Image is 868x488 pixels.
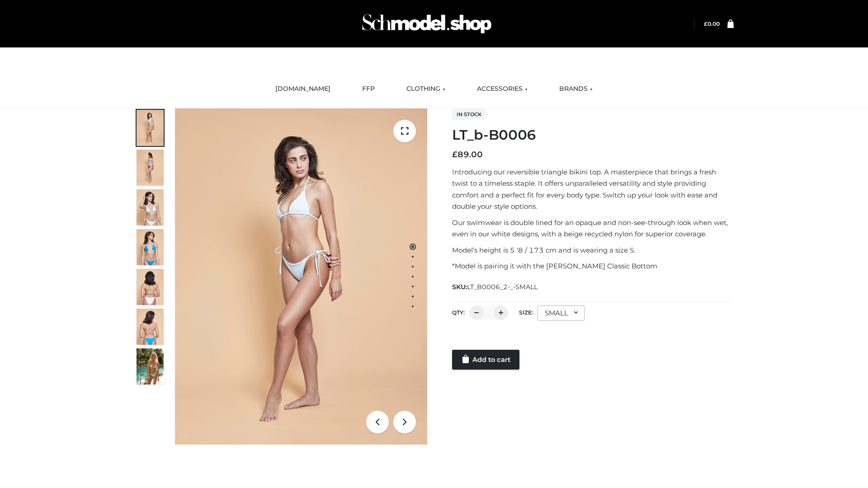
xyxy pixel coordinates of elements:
[538,305,585,321] div: SMALL
[175,108,427,445] img: ArielClassicBikiniTop_CloudNine_AzureSky_OW114ECO_1
[452,350,519,370] a: Add to cart
[704,20,708,27] span: £
[470,79,534,99] a: ACCESSORIES
[452,260,734,272] p: *Model is pairing it with the [PERSON_NAME] Classic Bottom
[452,150,458,160] span: £
[519,309,533,316] label: Size:
[452,309,465,316] label: QTY:
[137,348,164,385] img: Arieltop_CloudNine_AzureSky2.jpg
[452,244,734,256] p: Model’s height is 5 ‘8 / 173 cm and is wearing a size S.
[452,282,538,292] span: SKU:
[452,109,486,120] span: In stock
[359,6,495,42] img: Schmodel Admin 964
[137,269,164,305] img: ArielClassicBikiniTop_CloudNine_AzureSky_OW114ECO_7-scaled.jpg
[137,309,164,345] img: ArielClassicBikiniTop_CloudNine_AzureSky_OW114ECO_8-scaled.jpg
[137,189,164,225] img: ArielClassicBikiniTop_CloudNine_AzureSky_OW114ECO_3-scaled.jpg
[452,150,483,160] bdi: 89.00
[137,150,164,186] img: ArielClassicBikiniTop_CloudNine_AzureSky_OW114ECO_2-scaled.jpg
[400,79,452,99] a: CLOTHING
[452,166,734,212] p: Introducing our reversible triangle bikini top. A masterpiece that brings a fresh twist to a time...
[137,110,164,146] img: ArielClassicBikiniTop_CloudNine_AzureSky_OW114ECO_1-scaled.jpg
[137,229,164,265] img: ArielClassicBikiniTop_CloudNine_AzureSky_OW114ECO_4-scaled.jpg
[355,79,382,99] a: FFP
[452,217,734,240] p: Our swimwear is double lined for an opaque and non-see-through look when wet, even in our white d...
[704,20,720,27] bdi: 0.00
[269,79,337,99] a: [DOMAIN_NAME]
[704,20,720,27] a: £0.00
[552,79,599,99] a: BRANDS
[467,283,538,291] span: LT_B0006_2-_-SMALL
[452,127,734,143] h1: LT_b-B0006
